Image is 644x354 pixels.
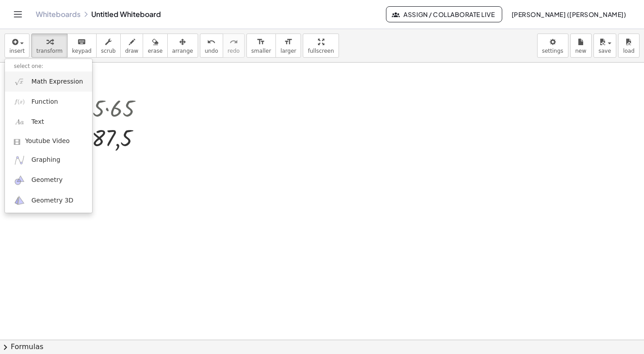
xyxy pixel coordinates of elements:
[14,117,25,128] img: Aa.png
[5,112,92,132] a: Text
[303,34,339,58] button: fullscreen
[257,37,265,47] i: format_size
[11,7,25,21] button: Toggle navigation
[618,34,640,58] button: load
[31,34,68,58] button: transform
[36,10,80,19] a: Whiteboards
[31,196,73,205] span: Geometry 3D
[5,92,92,112] a: Function
[14,76,25,87] img: sqrt_x.png
[5,132,92,150] a: Youtube Video
[125,48,139,54] span: draw
[623,48,635,54] span: load
[77,37,86,47] i: keyboard
[5,72,92,92] a: Math Expression
[511,10,626,18] span: [PERSON_NAME] ([PERSON_NAME])
[504,6,633,22] button: [PERSON_NAME] ([PERSON_NAME])
[14,155,25,166] img: ggb-graphing.svg
[31,176,63,185] span: Geometry
[200,34,223,58] button: undoundo
[575,48,586,54] span: new
[228,48,240,54] span: redo
[5,61,92,72] li: select one:
[5,170,92,190] a: Geometry
[72,48,92,54] span: keypad
[284,37,292,47] i: format_size
[148,48,162,54] span: erase
[4,34,30,58] button: insert
[537,34,568,58] button: settings
[101,48,116,54] span: scrub
[207,37,216,47] i: undo
[280,48,296,54] span: larger
[67,34,97,58] button: keyboardkeypad
[246,34,276,58] button: format_sizesmaller
[308,48,334,54] span: fullscreen
[251,48,271,54] span: smaller
[229,37,238,47] i: redo
[167,34,198,58] button: arrange
[14,175,25,186] img: ggb-geometry.svg
[31,118,44,126] span: Text
[394,10,495,18] span: Assign / Collaborate Live
[9,48,25,54] span: insert
[275,34,301,58] button: format_sizelarger
[172,48,193,54] span: arrange
[31,97,58,106] span: Function
[593,34,616,58] button: save
[570,34,592,58] button: new
[205,48,218,54] span: undo
[14,195,25,206] img: ggb-3d.svg
[5,190,92,211] a: Geometry 3D
[14,96,25,107] img: f_x.png
[31,77,83,86] span: Math Expression
[386,6,503,22] button: Assign / Collaborate Live
[25,137,70,146] span: Youtube Video
[5,150,92,170] a: Graphing
[598,48,611,54] span: save
[31,156,60,164] span: Graphing
[96,34,121,58] button: scrub
[120,34,144,58] button: draw
[36,48,63,54] span: transform
[143,34,167,58] button: erase
[542,48,563,54] span: settings
[223,34,245,58] button: redoredo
